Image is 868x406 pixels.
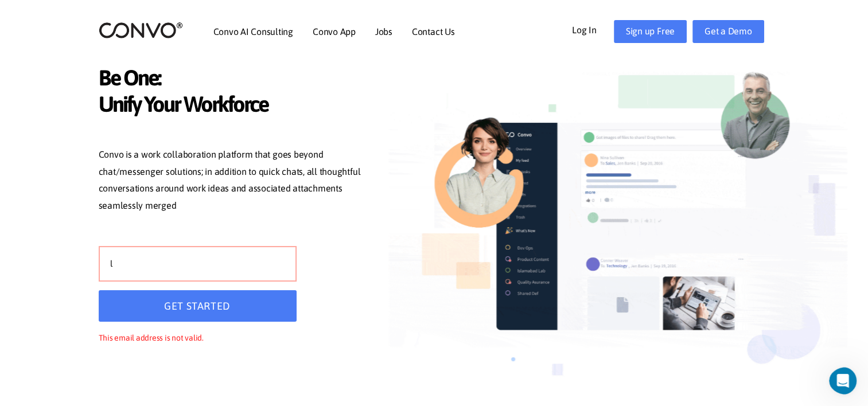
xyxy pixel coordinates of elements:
[99,330,297,345] p: This email address is not valid.
[99,21,183,39] img: logo_2.png
[412,27,455,36] a: Contact Us
[829,367,865,395] iframe: Intercom live chat
[99,246,297,282] input: YOUR WORK EMAIL ADDRESS
[692,20,764,43] a: Get a Demo
[572,20,614,38] a: Log In
[99,91,368,120] span: Unify Your Workforce
[99,146,368,217] p: Convo is a work collaboration platform that goes beyond chat/messenger solutions; in addition to ...
[313,27,356,36] a: Convo App
[213,27,293,36] a: Convo AI Consulting
[99,290,297,322] button: GET STARTED
[614,20,687,43] a: Sign up Free
[99,65,368,94] span: Be One:
[375,27,392,36] a: Jobs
